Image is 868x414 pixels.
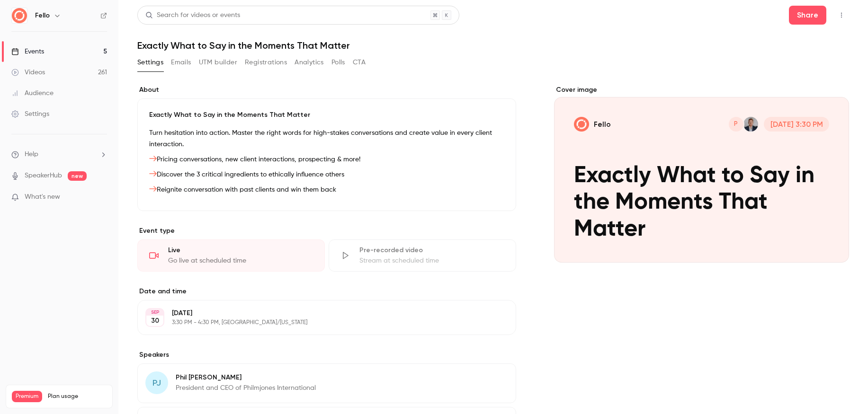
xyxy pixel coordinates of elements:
[176,373,316,382] p: Phil [PERSON_NAME]
[137,40,849,51] h1: Exactly What to Say in the Moments That Matter
[11,88,54,98] div: Audience
[25,25,104,32] div: Domain: [DOMAIN_NAME]
[149,156,157,161] img: Orange Arrow
[171,55,191,70] button: Emails
[11,150,107,159] li: help-dropdown-opener
[137,363,516,403] div: PJPhil [PERSON_NAME]President and CEO of Philmjones International
[137,226,516,236] p: Event type
[554,85,849,95] label: Cover image
[15,15,23,23] img: logo_orange.svg
[48,393,107,400] span: Plan usage
[25,171,62,181] a: SpeakerHub
[11,68,45,77] div: Videos
[172,319,466,326] p: 3:30 PM - 4:30 PM, [GEOGRAPHIC_DATA]/[US_STATE]
[11,109,49,119] div: Settings
[12,8,27,23] img: Fello
[11,47,44,56] div: Events
[35,11,50,20] h6: Fello
[94,55,102,62] img: tab_keywords_by_traffic_grey.svg
[137,350,516,360] label: Speakers
[25,150,38,159] span: Help
[359,256,504,265] div: Stream at scheduled time
[168,246,313,255] div: Live
[168,256,313,265] div: Go live at scheduled time
[27,15,46,23] div: v 4.0.25
[199,55,237,70] button: UTM builder
[149,169,504,180] p: Discover the 3 critical ingredients to ethically influence others
[789,6,826,25] button: Share
[149,127,504,150] p: Turn hesitation into action. Master the right words for high-stakes conversations and create valu...
[152,377,161,389] span: PJ
[137,239,325,272] div: LiveGo live at scheduled time
[245,55,287,70] button: Registrations
[105,56,160,62] div: Keywords by Traffic
[359,246,504,255] div: Pre-recorded video
[149,110,504,120] p: Exactly What to Say in the Moments That Matter
[15,25,23,32] img: website_grey.svg
[12,391,42,402] span: Premium
[96,193,107,202] iframe: Noticeable Trigger
[25,192,60,202] span: What's new
[176,383,316,393] p: President and CEO of Philmjones International
[554,85,849,263] section: Cover image
[149,154,504,165] p: Pricing conversations, new client interactions, prospecting & more!
[137,55,163,70] button: Settings
[137,287,516,296] label: Date and time
[26,55,33,62] img: tab_domain_overview_orange.svg
[146,309,163,316] div: SEP
[36,56,85,62] div: Domain Overview
[137,85,516,95] label: About
[172,308,466,318] p: [DATE]
[149,171,157,176] img: Orange Arrow
[295,55,324,70] button: Analytics
[149,186,157,192] img: Orange Arrow
[329,239,516,272] div: Pre-recorded videoStream at scheduled time
[331,55,345,70] button: Polls
[145,10,240,20] div: Search for videos or events
[149,184,504,195] p: Reignite conversation with past clients and win them back
[68,171,87,181] span: new
[151,316,159,326] p: 30
[353,55,366,70] button: CTA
